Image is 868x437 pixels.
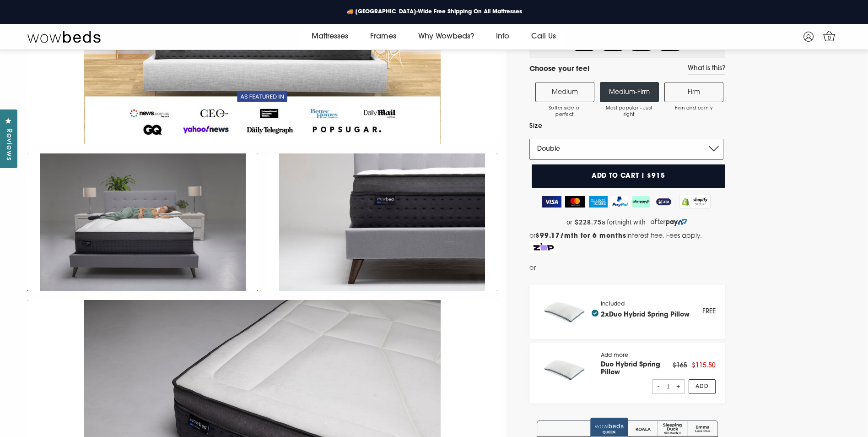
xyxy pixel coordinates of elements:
label: Firm [664,82,723,102]
div: FREE [702,306,716,317]
span: $115.50 [692,362,716,369]
span: Firm and comfy [669,105,718,112]
a: Duo Hybrid Spring Pillow [609,311,690,318]
a: What is this? [688,65,725,75]
img: American Express Logo [589,196,608,208]
span: a fortnight with [602,218,646,226]
span: or [566,218,572,226]
span: $165 [673,362,687,369]
span: 0 [825,34,834,43]
strong: $99.17/mth for 6 months [535,233,627,240]
a: 0 [821,28,837,44]
button: Add to cart | $915 [532,164,725,188]
img: ZipPay Logo [654,196,673,208]
h4: 2x [592,310,690,319]
a: Call Us [520,24,567,49]
img: Visa Logo [542,196,561,208]
span: Softer side of perfect [540,105,589,118]
img: Zip Logo [529,241,558,254]
img: Shopify secure badge [679,195,711,208]
a: Add [689,379,716,394]
a: Duo Hybrid Spring Pillow [601,361,660,376]
div: Add more [601,352,672,394]
h4: Choose your feel [529,65,589,75]
a: Info [485,24,520,49]
img: PayPal Logo [611,196,629,208]
a: Frames [359,24,407,49]
span: Most popular - Just right [605,105,654,118]
img: pillow_140x.png [539,352,592,387]
span: - [656,380,662,393]
a: Why Wowbeds? [407,24,485,49]
img: MasterCard Logo [565,196,586,208]
img: pillow_140x.png [539,294,592,329]
a: or $228.75 a fortnight with [529,215,725,229]
img: Wow Beds Logo [27,30,101,43]
label: Size [529,120,723,132]
span: Reviews [2,128,14,161]
span: or [529,262,536,274]
a: Mattresses [301,24,359,49]
div: Included [601,301,690,322]
img: AfterPay Logo [632,196,650,208]
iframe: PayPal Message 1 [538,262,724,277]
span: or interest free. Fees apply. [529,233,702,240]
a: 🚚 [GEOGRAPHIC_DATA]-Wide Free Shipping On All Mattresses [339,6,529,18]
label: Medium [535,82,594,102]
strong: $228.75 [575,218,602,226]
label: Medium-Firm [600,82,659,102]
span: + [675,380,681,393]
